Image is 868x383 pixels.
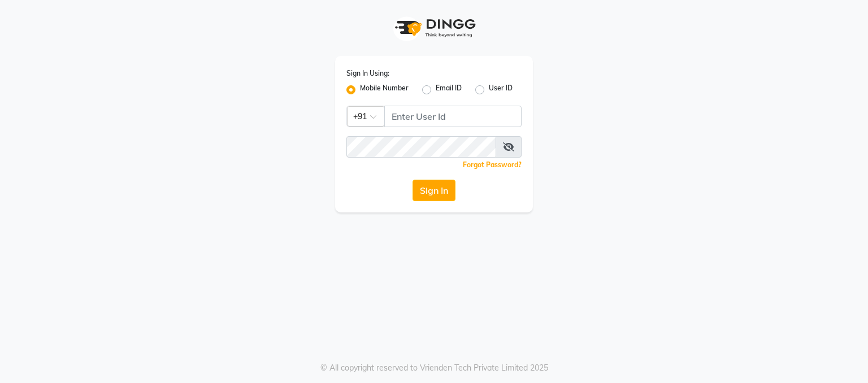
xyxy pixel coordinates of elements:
input: Username [384,106,522,127]
button: Sign In [413,180,455,201]
label: Mobile Number [360,83,409,97]
a: Forgot Password? [463,160,522,169]
input: Username [346,136,496,158]
img: logo1.svg [389,11,479,45]
label: User ID [489,83,513,97]
label: Sign In Using: [346,68,389,79]
label: Email ID [436,83,462,97]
